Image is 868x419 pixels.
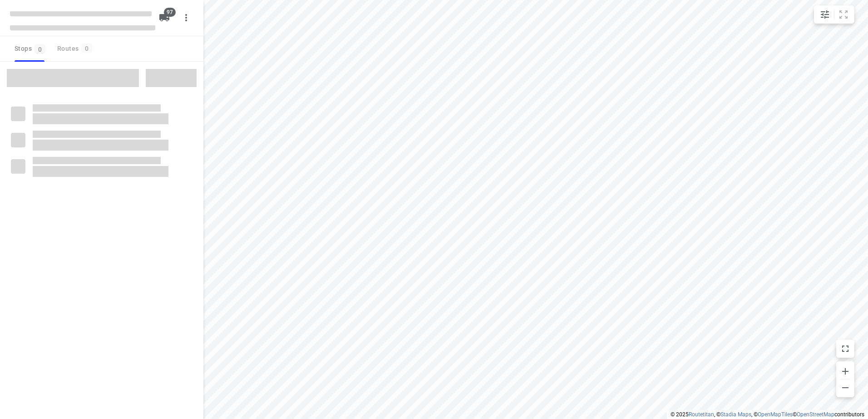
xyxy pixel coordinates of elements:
[720,411,751,418] a: Stadia Maps
[814,5,854,24] div: small contained button group
[671,411,864,418] li: © 2025 , © , © © contributors
[689,411,714,418] a: Routetitan
[816,5,834,24] button: Map settings
[758,411,793,418] a: OpenMapTiles
[797,411,834,418] a: OpenStreetMap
